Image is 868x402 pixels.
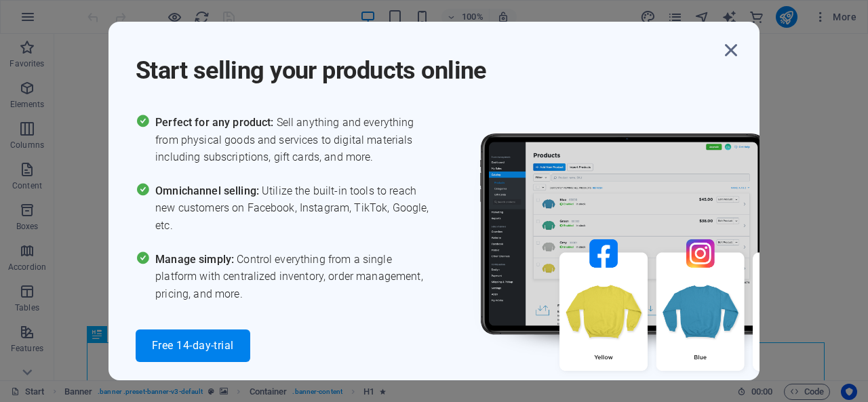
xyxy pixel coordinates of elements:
span: Utilize the built-in tools to reach new customers on Facebook, Instagram, TikTok, Google, etc. [155,182,434,235]
span: Sell anything and everything from physical goods and services to digital materials including subs... [155,114,434,166]
span: Free 14-day-trial [152,340,234,351]
button: Free 14-day-trial [136,329,250,362]
h1: Start selling your products online [136,38,719,87]
span: Perfect for any product: [155,116,276,129]
span: Control everything from a single platform with centralized inventory, order management, pricing, ... [155,251,434,303]
span: Manage simply: [155,253,237,266]
span: Omnichannel selling: [155,184,262,197]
